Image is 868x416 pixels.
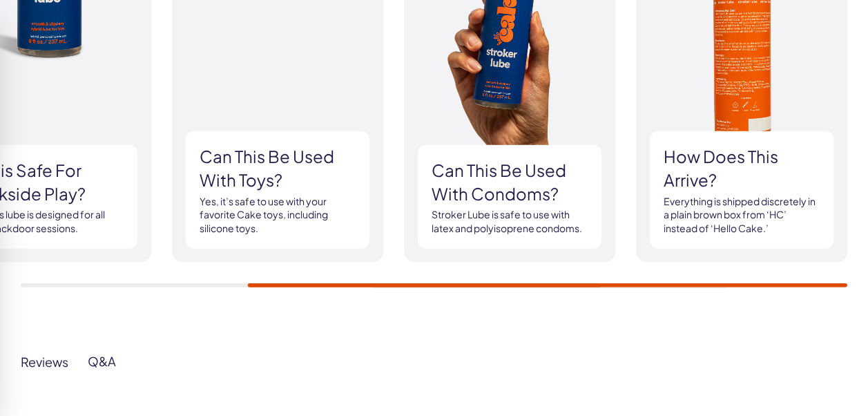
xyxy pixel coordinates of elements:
div: Reviews [21,354,68,370]
div: Q&A [88,353,116,370]
p: Stroker Lube is safe to use with latex and polyisoprene condoms. [432,208,588,235]
h3: Can this be used with toys? [200,145,356,191]
h3: Can this be used with condoms? [432,159,588,205]
p: Everything is shipped discretely in a plain brown box from ‘HC’ instead of ‘Hello Cake.’ [664,195,820,236]
p: Yes, it’s safe to use with your favorite Cake toys, including silicone toys. [200,195,356,236]
h3: How does this arrive? [664,145,820,191]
